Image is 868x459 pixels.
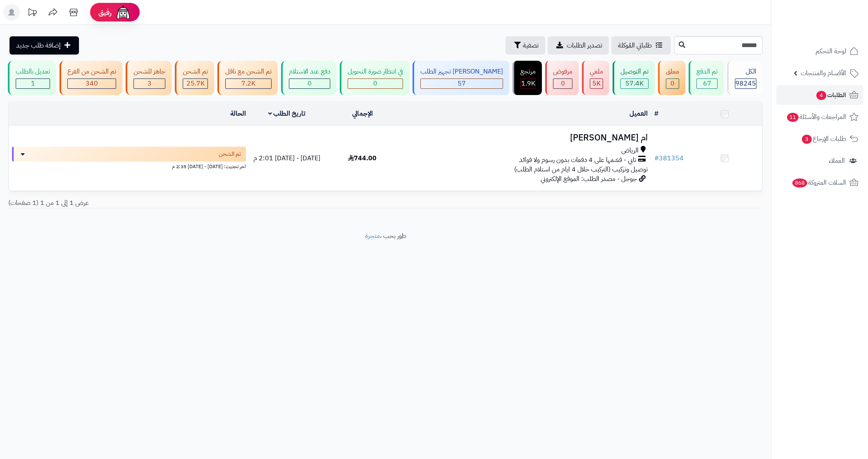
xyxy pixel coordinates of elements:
[226,79,271,88] div: 7222
[776,107,863,127] a: المراجعات والأسئلة11
[696,67,718,76] div: تم الدفع
[279,61,338,95] a: دفع عند الاستلام 0
[124,61,173,95] a: جاهز للشحن 3
[703,78,711,88] span: 67
[725,61,764,95] a: الكل98245
[801,133,846,145] span: طلبات الإرجاع
[183,67,208,76] div: تم الشحن
[268,109,306,119] a: تاريخ الطلب
[67,67,116,76] div: تم الشحن من الفرع
[776,129,863,149] a: طلبات الإرجاع3
[520,67,536,76] div: مرتجع
[365,231,380,241] a: متجرة
[786,111,846,123] span: المراجعات والأسئلة
[289,67,330,76] div: دفع عند الاستلام
[348,67,403,76] div: في انتظار صورة التحويل
[590,67,603,76] div: ملغي
[458,78,466,88] span: 57
[816,45,846,57] span: لوحة التحكم
[511,61,544,95] a: مرتجع 1.9K
[173,61,216,95] a: تم الشحن 25.7K
[553,79,572,88] div: 0
[776,41,863,61] a: لوحة التحكم
[656,61,687,95] a: معلق 0
[6,61,58,95] a: تعديل بالطلب 1
[186,78,205,88] span: 25.7K
[666,79,679,88] div: 0
[58,61,124,95] a: تم الشحن من الفرع 340
[829,155,845,166] span: العملاء
[801,134,812,144] span: 3
[697,79,717,88] div: 67
[506,36,545,55] button: تصفية
[352,109,373,119] a: الإجمالي
[308,78,312,88] span: 0
[225,67,272,76] div: تم الشحن مع ناقل
[611,36,671,55] a: طلباتي المُوكلة
[801,67,846,79] span: الأقسام والمنتجات
[548,36,609,55] a: تصدير الطلبات
[621,146,639,155] span: الرياض
[16,67,50,76] div: تعديل بالطلب
[22,4,43,23] a: تحديثات المنصة
[776,151,863,171] a: العملاء
[776,85,863,105] a: الطلبات4
[183,79,207,88] div: 25746
[373,78,377,88] span: 0
[514,164,648,174] span: توصيل وتركيب (التركيب خلال 4 ايام من استلام الطلب)
[580,61,611,95] a: ملغي 5K
[735,67,756,76] div: الكل
[590,79,603,88] div: 5031
[553,67,572,76] div: مرفوض
[289,79,330,88] div: 0
[31,78,35,88] span: 1
[68,79,116,88] div: 340
[812,15,860,32] img: logo-2.png
[521,78,535,88] span: 1.9K
[654,153,659,163] span: #
[654,153,684,163] a: #381354
[611,61,656,95] a: تم التوصيل 57.4K
[519,155,636,165] span: تابي - قسّمها على 4 دفعات بدون رسوم ولا فوائد
[134,79,165,88] div: 3
[618,40,652,50] span: طلباتي المُوكلة
[16,40,61,50] span: إضافة طلب جديد
[735,78,756,88] span: 98245
[403,133,648,143] h3: ام [PERSON_NAME]
[776,173,863,193] a: السلات المتروكة868
[115,4,131,21] img: ai-face.png
[148,78,152,88] span: 3
[687,61,725,95] a: تم الدفع 67
[348,79,403,88] div: 0
[666,67,679,76] div: معلق
[621,79,648,88] div: 57433
[230,109,246,119] a: الحالة
[625,78,644,88] span: 57.4K
[348,153,377,163] span: 744.00
[86,78,98,88] span: 340
[253,153,320,163] span: [DATE] - [DATE] 2:01 م
[816,89,846,101] span: الطلبات
[420,67,503,76] div: [PERSON_NAME] تجهيز الطلب
[654,109,658,119] a: #
[16,79,50,88] div: 1
[816,90,826,100] span: 4
[592,78,601,88] span: 5K
[411,61,511,95] a: [PERSON_NAME] تجهيز الطلب 57
[134,67,165,76] div: جاهز للشحن
[792,177,846,188] span: السلات المتروكة
[567,40,602,50] span: تصدير الطلبات
[98,7,112,17] span: رفيق
[10,36,79,55] a: إضافة طلب جديد
[670,78,675,88] span: 0
[2,198,386,208] div: عرض 1 إلى 1 من 1 (1 صفحات)
[241,78,255,88] span: 7.2K
[541,174,637,184] span: جوجل - مصدر الطلب: الموقع الإلكتروني
[561,78,565,88] span: 0
[421,79,503,88] div: 57
[521,79,535,88] div: 1874
[620,67,649,76] div: تم التوصيل
[338,61,411,95] a: في انتظار صورة التحويل 0
[792,178,808,188] span: 868
[12,162,246,170] div: اخر تحديث: [DATE] - [DATE] 2:35 م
